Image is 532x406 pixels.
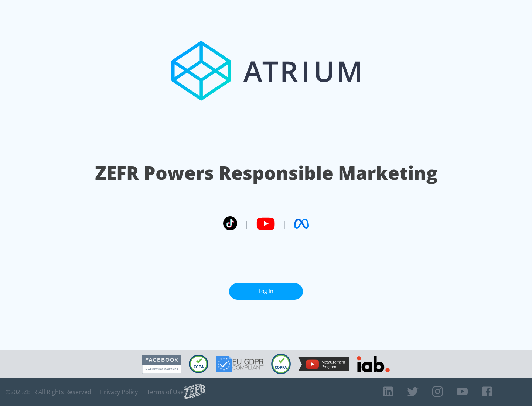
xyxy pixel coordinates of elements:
img: CCPA Compliant [189,355,208,373]
span: | [282,218,287,229]
img: YouTube Measurement Program [298,357,349,371]
span: © 2025 ZEFR All Rights Reserved [6,388,91,396]
img: IAB [357,356,390,372]
h1: ZEFR Powers Responsible Marketing [95,160,437,186]
img: COPPA Compliant [271,354,291,374]
span: | [245,218,249,229]
a: Log In [229,283,303,300]
img: Facebook Marketing Partner [142,355,181,374]
img: GDPR Compliant [216,356,264,372]
a: Terms of Use [147,388,184,396]
a: Privacy Policy [100,388,138,396]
